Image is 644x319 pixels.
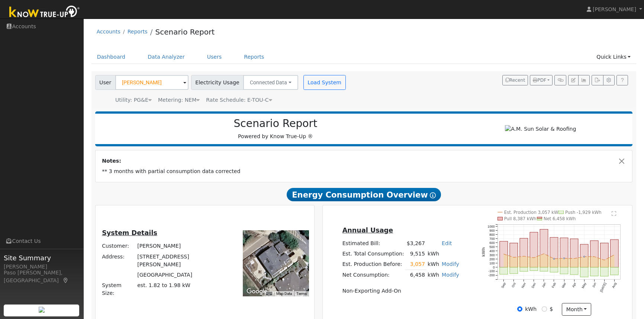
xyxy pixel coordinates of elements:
[603,75,615,85] button: Settings
[530,75,553,85] button: PDF
[591,50,636,64] a: Quick Links
[489,261,495,265] text: 100
[202,50,228,64] a: Users
[611,267,619,275] rect: onclick=""
[521,282,527,289] text: Nov
[245,287,269,296] a: Open this area in Google Maps (opens a new window)
[570,267,578,275] rect: onclick=""
[611,240,619,268] rect: onclick=""
[550,305,553,313] label: $
[510,243,518,267] rect: onclick=""
[500,267,508,274] rect: onclick=""
[560,238,568,268] rect: onclick=""
[541,282,547,289] text: Jan
[565,210,602,215] text: Push -1,929 kWh
[115,75,189,90] input: Select a User
[563,258,564,259] circle: onclick=""
[99,117,453,140] div: Powered by Know True-Up ®
[426,249,461,259] td: kWh
[296,292,307,296] a: Terms (opens in new tab)
[525,305,537,313] label: kWh
[6,4,84,21] img: Know True-Up
[489,253,495,257] text: 300
[158,96,200,104] div: Metering: NEM
[405,259,426,270] td: 3,057
[543,253,544,254] circle: onclick=""
[488,270,495,273] text: -100
[505,125,576,133] img: A.M. Sun Solar & Roofing
[405,249,426,259] td: 9,515
[341,249,405,259] td: Est. Total Consumption:
[590,241,599,268] rect: onclick=""
[571,282,577,289] text: Apr
[592,282,597,289] text: Jun
[91,50,131,64] a: Dashboard
[533,257,534,258] circle: onclick=""
[599,282,607,293] text: [DATE]
[510,267,518,274] rect: onclick=""
[511,282,516,288] text: Oct
[568,75,579,85] button: Edit User
[266,291,271,296] button: Keyboard shortcuts
[550,267,558,272] rect: onclick=""
[62,277,69,283] a: Map
[287,188,441,201] span: Energy Consumption Overview
[560,267,568,274] rect: onclick=""
[128,29,148,35] a: Reports
[616,75,628,85] a: Help Link
[426,270,441,280] td: kWh
[102,229,157,237] u: System Details
[481,247,485,257] text: kWh
[405,270,426,280] td: 6,458
[594,256,595,257] circle: onclick=""
[580,267,589,277] rect: onclick=""
[530,267,538,271] rect: onclick=""
[612,211,617,216] text: 
[243,75,298,90] button: Connected Data
[342,227,393,234] u: Annual Usage
[540,267,548,271] rect: onclick=""
[618,157,626,165] button: Close
[600,243,609,268] rect: onclick=""
[341,238,405,248] td: Estimated Bill:
[590,267,599,276] rect: onclick=""
[592,75,603,85] button: Export Interval Data
[489,237,495,241] text: 700
[500,282,506,289] text: Sep
[405,238,426,248] td: $3,267
[101,280,136,298] td: System Size:
[544,217,576,222] text: Net 6,458 kWh
[573,258,574,259] circle: onclick=""
[101,241,136,251] td: Customer:
[97,29,120,35] a: Accounts
[488,274,495,277] text: -200
[551,282,557,289] text: Feb
[502,75,528,85] button: Recent
[442,272,459,278] a: Modify
[489,241,495,245] text: 600
[489,233,495,237] text: 800
[191,75,244,90] span: Electricity Usage
[136,251,219,270] td: [STREET_ADDRESS][PERSON_NAME]
[489,257,495,261] text: 200
[341,286,460,296] td: Non-Exporting Add-On
[95,75,116,90] span: User
[115,96,152,104] div: Utility: PG&E
[489,249,495,253] text: 400
[442,261,459,267] a: Modify
[513,257,514,258] circle: onclick=""
[245,287,269,296] img: Google
[136,270,219,280] td: [GEOGRAPHIC_DATA]
[489,229,495,232] text: 900
[4,263,80,271] div: [PERSON_NAME]
[341,259,405,270] td: Est. Production Before:
[584,256,585,257] circle: onclick=""
[520,238,528,267] rect: onclick=""
[531,282,537,289] text: Dec
[604,260,605,261] circle: onclick=""
[4,253,80,263] span: Site Summary
[570,239,578,268] rect: onclick=""
[517,306,522,312] input: kWh
[102,158,121,164] strong: Notes:
[523,256,524,257] circle: onclick=""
